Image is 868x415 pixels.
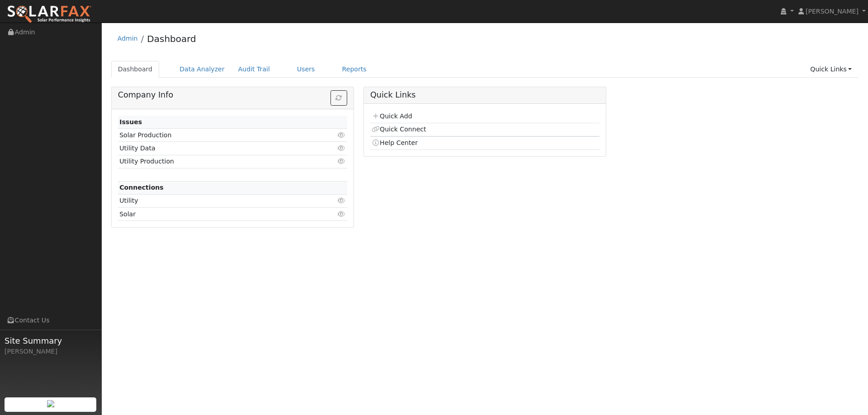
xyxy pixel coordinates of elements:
h5: Company Info [118,90,347,100]
td: Solar Production [118,129,310,142]
i: Click to view [338,145,346,151]
a: Quick Add [372,112,412,120]
a: Audit Trail [231,61,277,78]
td: Utility Production [118,155,310,168]
span: Site Summary [5,335,97,347]
a: Help Center [372,139,418,146]
td: Utility [118,194,310,207]
h5: Quick Links [370,90,599,100]
i: Click to view [338,132,346,138]
a: Dashboard [111,61,160,78]
img: retrieve [47,400,54,407]
a: Dashboard [147,33,196,44]
strong: Connections [119,184,164,191]
td: Solar [118,208,310,221]
i: Click to view [338,197,346,204]
a: Admin [118,35,138,42]
a: Quick Connect [372,126,426,133]
i: Click to view [338,211,346,217]
i: Click to view [338,158,346,164]
strong: Issues [119,118,142,126]
a: Users [290,61,322,78]
a: Reports [335,61,373,78]
img: SolarFax [7,5,92,24]
td: Utility Data [118,142,310,155]
div: [PERSON_NAME] [5,347,97,356]
span: [PERSON_NAME] [806,8,859,15]
a: Quick Links [803,61,859,78]
a: Data Analyzer [173,61,231,78]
